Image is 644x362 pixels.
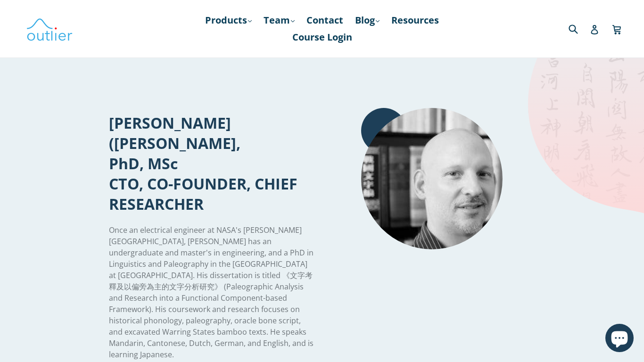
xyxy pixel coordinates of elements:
[288,29,357,46] a: Course Login
[26,15,73,42] img: Outlier Linguistics
[566,19,592,38] input: Search
[603,324,636,354] inbox-online-store-chat: Shopify online store chat
[200,12,256,29] a: Products
[109,225,314,360] span: Once an electrical engineer at NASA's [PERSON_NAME][GEOGRAPHIC_DATA], [PERSON_NAME] has an underg...
[387,12,444,29] a: Resources
[350,12,384,29] a: Blog
[109,113,315,214] h1: [PERSON_NAME] ([PERSON_NAME], PhD, MSc CTO, CO-FOUNDER, CHIEF RESEARCHER
[302,12,348,29] a: Contact
[259,12,299,29] a: Team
